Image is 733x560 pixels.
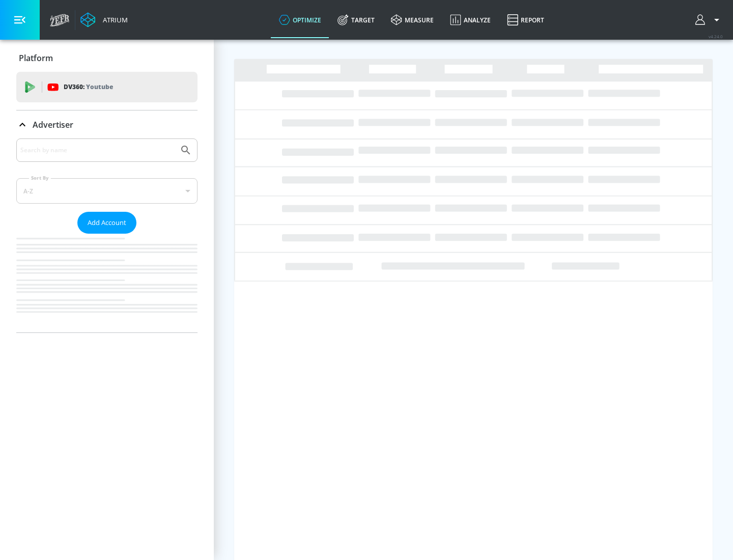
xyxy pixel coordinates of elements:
div: Advertiser [16,110,198,139]
span: v 4.24.0 [709,34,723,39]
a: Atrium [80,12,128,27]
button: Add Account [77,212,136,234]
label: Sort By [29,175,51,181]
a: Target [329,2,383,38]
div: A-Z [16,178,198,204]
p: Youtube [86,81,113,92]
div: Advertiser [16,138,198,332]
p: DV360: [64,81,113,93]
a: optimize [271,2,329,38]
div: DV360: Youtube [16,72,198,102]
span: Add Account [88,217,126,229]
p: Advertiser [33,119,73,130]
div: Atrium [99,15,128,24]
input: Search by name [20,144,175,157]
p: Platform [19,52,53,64]
a: Report [499,2,552,38]
nav: list of Advertiser [16,234,198,332]
div: Platform [16,44,198,72]
a: measure [383,2,442,38]
a: Analyze [442,2,499,38]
